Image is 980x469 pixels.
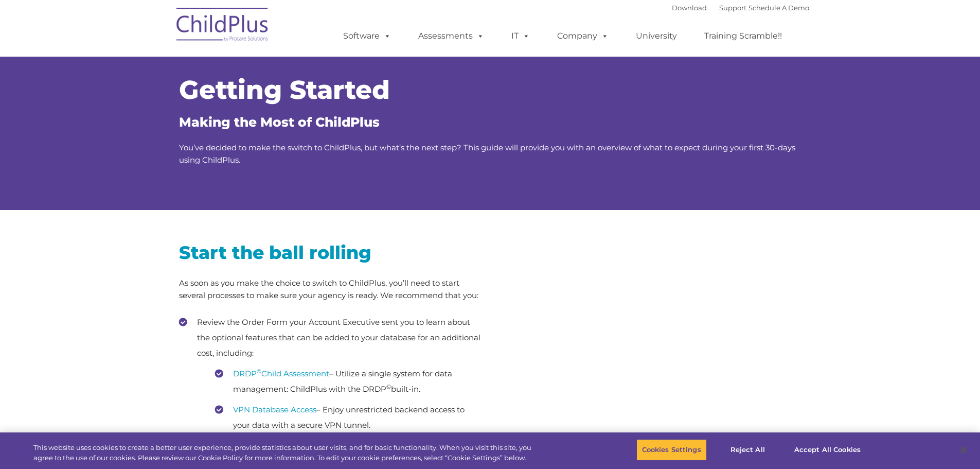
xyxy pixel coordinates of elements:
a: VPN Database Access [233,405,316,414]
p: As soon as you make the choice to switch to ChildPlus, you’ll need to start several processes to ... [179,277,483,302]
h2: Start the ball rolling [179,241,483,264]
a: Download [672,4,707,12]
button: Reject All [716,439,780,461]
div: This website uses cookies to create a better user experience, provide statistics about user visit... [33,443,539,463]
a: University [626,26,687,46]
button: Accept All Cookies [789,439,866,461]
a: Software [333,26,401,46]
button: Close [952,439,975,461]
button: Cookies Settings [636,439,707,461]
span: Getting Started [179,74,390,106]
span: You’ve decided to make the switch to ChildPlus, but what’s the next step? This guide will provide... [179,143,795,165]
span: Making the Most of ChildPlus [179,114,380,130]
a: Assessments [408,26,494,46]
sup: © [257,368,261,375]
img: ChildPlus by Procare Solutions [171,1,274,52]
li: – Enjoy unrestricted backend access to your data with a secure VPN tunnel. [215,402,483,433]
li: – Utilize a single system for data management: ChildPlus with the DRDP built-in. [215,366,483,397]
sup: © [386,383,391,390]
font: | [672,4,809,12]
a: Company [547,26,619,46]
a: Training Scramble!! [694,26,792,46]
a: IT [501,26,540,46]
a: Schedule A Demo [749,4,809,12]
a: Support [719,4,746,12]
a: DRDP©Child Assessment [233,369,329,378]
